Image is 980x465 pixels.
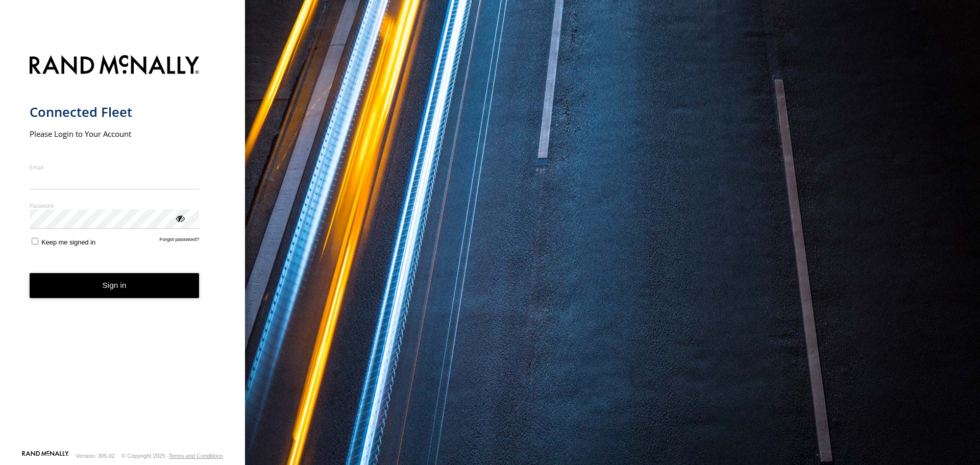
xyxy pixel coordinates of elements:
div: ViewPassword [175,213,185,223]
img: Rand McNally [30,53,200,79]
div: Version: 305.02 [76,453,115,459]
input: Keep me signed in [32,238,38,244]
h1: Connected Fleet [30,104,200,120]
span: Keep me signed in [41,238,95,246]
button: Sign in [30,273,200,298]
a: Terms and Conditions [169,453,223,459]
a: Visit our Website [22,451,69,461]
label: Password [30,202,200,209]
div: © Copyright 2025 - [121,453,223,459]
a: Forgot password? [160,236,200,246]
label: Email [30,163,200,171]
form: main [30,49,216,450]
h2: Please Login to Your Account [30,129,200,139]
